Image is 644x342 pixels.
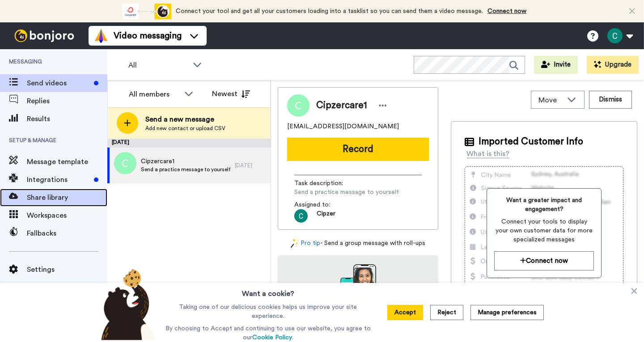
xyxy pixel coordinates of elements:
[494,217,594,244] span: Connect your tools to display your own customer data for more specialized messages
[176,8,483,14] span: Connect your tool and get all your customers loading into a tasklist so you can send them a video...
[235,162,266,169] div: [DATE]
[27,210,107,221] span: Workspaces
[479,135,583,148] span: Imported Customer Info
[494,251,594,270] button: Connect now
[114,30,182,42] span: Video messaging
[145,114,225,125] span: Send a new message
[94,29,108,43] img: vm-color.svg
[141,157,230,166] span: Cipzercare1
[128,60,188,71] span: All
[587,56,639,74] button: Upgrade
[252,334,292,341] a: Cookie Policy
[287,138,429,161] button: Record
[11,30,78,42] img: bj-logo-header-white.svg
[278,239,438,248] div: - Send a group message with roll-ups
[205,85,257,103] button: Newest
[470,305,544,320] button: Manage preferences
[27,114,107,124] span: Results
[114,152,136,174] img: c.png
[317,209,335,223] span: Cipzer
[294,209,308,223] img: ACg8ocK_jIh2St_5VzjO3l86XZamavd1hZ1738cUU1e59Uvd=s96-c
[163,303,373,321] p: Taking one of our delicious cookies helps us improve your site experience.
[107,139,271,148] div: [DATE]
[27,156,107,167] span: Message template
[129,89,180,100] div: All members
[242,283,294,299] h3: Want a cookie?
[294,188,399,197] span: Send a practice message to yourself
[27,264,107,275] span: Settings
[27,228,107,239] span: Fallbacks
[534,56,578,74] button: Invite
[291,239,320,248] a: Pro tip
[27,192,107,203] span: Share library
[291,239,299,248] img: magic-wand.svg
[538,95,563,106] span: Move
[141,166,230,173] span: Send a practice message to yourself
[287,122,399,131] span: [EMAIL_ADDRESS][DOMAIN_NAME]
[27,96,107,106] span: Replies
[294,179,357,188] span: Task description :
[589,91,632,109] button: Dismiss
[27,78,90,89] span: Send videos
[294,200,357,209] span: Assigned to:
[145,125,225,132] span: Add new contact or upload CSV
[93,269,159,340] img: bear-with-cookie.png
[466,148,509,159] div: What is this?
[163,324,373,342] p: By choosing to Accept and continuing to use our website, you agree to our .
[287,94,309,117] img: Image of Cipzercare1
[27,174,90,185] span: Integrations
[340,264,376,312] img: download
[122,4,171,19] div: animation
[387,305,423,320] button: Accept
[494,196,594,214] span: Want a greater impact and engagement?
[430,305,463,320] button: Reject
[316,99,367,112] span: Cipzercare1
[487,8,526,14] a: Connect now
